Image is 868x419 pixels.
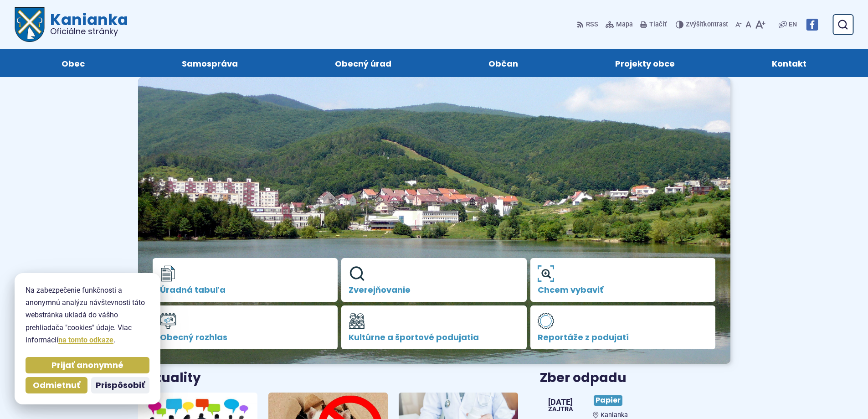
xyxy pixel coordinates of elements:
a: Kultúrne a športové podujatia [341,305,527,349]
h1: Kanianka [45,12,128,36]
a: Reportáže z podujatí [530,305,716,349]
span: Občan [488,49,518,77]
button: Zvýšiťkontrast [676,15,730,34]
button: Zväčšiť veľkosť písma [753,15,767,34]
span: Kanianka [601,411,628,419]
span: RSS [586,19,598,30]
button: Prispôsobiť [91,377,149,393]
a: Logo Kanianka, prejsť na domovskú stránku. [15,7,128,42]
button: Odmietnuť [26,377,87,393]
button: Nastaviť pôvodnú veľkosť písma [744,15,753,34]
a: Úradná tabuľa [153,258,338,302]
span: Prispôsobiť [96,380,145,391]
span: Samospráva [182,49,238,77]
a: Kontakt [733,49,846,77]
span: Mapa [616,19,633,30]
span: Zverejňovanie [349,285,519,295]
span: Kultúrne a športové podujatia [349,333,519,342]
span: Papier [594,395,622,406]
span: Oficiálne stránky [50,27,128,36]
span: Prijať anonymné [51,360,123,371]
button: Zmenšiť veľkosť písma [734,15,744,34]
span: Zvýšiť [686,21,704,28]
a: Papier Kanianka [DATE] Zajtra [540,392,730,419]
span: Obecný rozhlas [160,333,331,342]
img: Prejsť na Facebook stránku [806,19,818,31]
span: Úradná tabuľa [160,285,331,295]
a: Mapa [604,15,635,34]
span: Projekty obce [615,49,675,77]
span: Obecný úrad [335,49,391,77]
a: Obec [22,49,124,77]
span: Kontakt [772,49,806,77]
a: Zverejňovanie [341,258,527,302]
h3: Aktuality [138,371,201,385]
button: Prijať anonymné [26,357,149,373]
p: Na zabezpečenie funkčnosti a anonymnú analýzu návštevnosti táto webstránka ukladá do vášho prehli... [26,284,149,346]
a: Projekty obce [576,49,714,77]
button: Tlačiť [638,15,668,34]
span: Reportáže z podujatí [538,333,709,342]
a: Občan [449,49,558,77]
a: RSS [577,15,600,34]
a: EN [787,19,799,30]
a: Obecný úrad [295,49,431,77]
span: Odmietnuť [33,380,80,391]
a: Obecný rozhlas [153,305,338,349]
span: Obec [62,49,85,77]
a: Samospráva [142,49,277,77]
span: Zajtra [548,406,573,413]
a: Chcem vybaviť [530,258,716,302]
span: kontrast [686,21,728,29]
img: Prejsť na domovskú stránku [15,7,45,42]
span: EN [789,19,797,30]
span: Tlačiť [649,21,667,29]
a: na tomto odkaze [58,336,113,344]
h3: Zber odpadu [540,371,730,385]
span: Chcem vybaviť [538,285,709,295]
span: [DATE] [548,398,573,406]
